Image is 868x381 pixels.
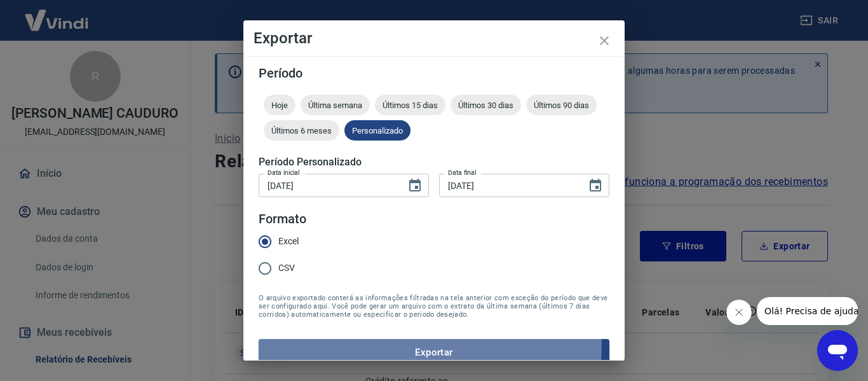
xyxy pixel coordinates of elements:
[375,100,445,110] span: Últimos 15 dias
[264,95,295,115] div: Hoje
[254,31,614,46] h4: Exportar
[757,297,858,325] iframe: Mensagem da empresa
[301,95,370,115] div: Última semana
[439,174,578,197] input: DD/MM/YYYY
[259,210,306,228] legend: Formato
[301,100,370,110] span: Última semana
[583,173,608,198] button: Choose date, selected date is 16 de ago de 2025
[259,67,609,80] h5: Período
[402,173,428,198] button: Choose date, selected date is 14 de ago de 2025
[526,95,597,115] div: Últimos 90 dias
[259,339,609,366] button: Exportar
[375,95,445,115] div: Últimos 15 dias
[268,168,300,177] label: Data inicial
[8,9,107,19] span: Olá! Precisa de ajuda?
[526,100,597,110] span: Últimos 90 dias
[344,120,410,141] div: Personalizado
[278,235,299,248] span: Excel
[259,156,609,169] h5: Período Personalizado
[259,294,609,319] span: O arquivo exportado conterá as informações filtradas na tela anterior com exceção do período que ...
[264,100,295,110] span: Hoje
[726,300,752,325] iframe: Fechar mensagem
[264,120,339,141] div: Últimos 6 meses
[817,330,858,371] iframe: Botão para abrir a janela de mensagens
[451,95,521,115] div: Últimos 30 dias
[344,126,410,135] span: Personalizado
[278,261,295,275] span: CSV
[259,174,397,197] input: DD/MM/YYYY
[448,168,477,177] label: Data final
[451,100,521,110] span: Últimos 30 dias
[264,126,339,135] span: Últimos 6 meses
[589,25,620,56] button: close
